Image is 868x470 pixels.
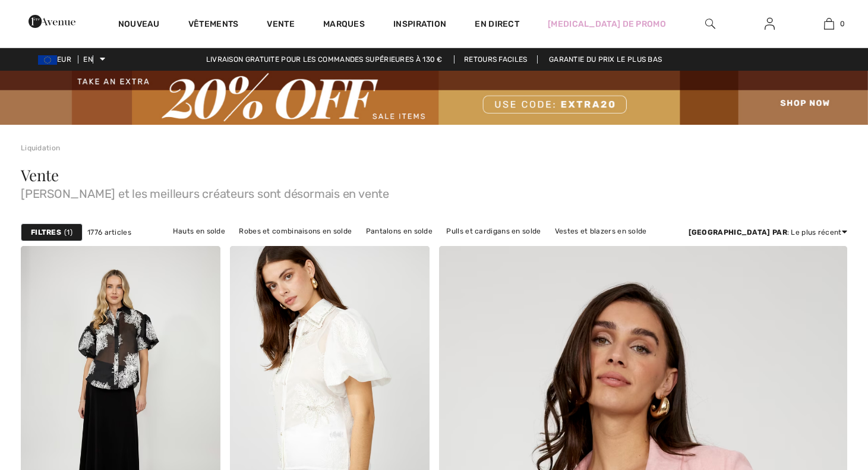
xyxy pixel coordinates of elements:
img: Mes informations [765,17,775,31]
font: Hauts en solde [173,227,225,235]
font: [GEOGRAPHIC_DATA] par [689,228,787,236]
a: Nouveau [118,19,160,31]
font: EN [83,55,93,64]
a: Marques [323,19,365,31]
a: Retours faciles [454,55,538,64]
font: EUR [57,55,71,64]
font: 0 [840,20,845,28]
font: Vente [267,19,295,29]
img: Mon sac [824,17,834,31]
a: Robes et combinaisons en solde [233,223,358,239]
a: Garantie du prix le plus bas [539,55,671,64]
font: : Le plus récent [787,228,842,236]
font: Pantalons en solde [366,227,433,235]
a: En direct [475,18,519,30]
a: Pantalons en solde [360,223,438,239]
font: Filtres [31,228,61,236]
font: Retours faciles [464,55,528,64]
font: Robes et combinaisons en solde [239,227,352,235]
font: Livraison gratuite pour les commandes supérieures à 130 € [206,55,443,64]
a: Livraison gratuite pour les commandes supérieures à 130 € [197,55,452,64]
font: Pulls et cardigans en solde [446,227,541,235]
font: 1776 articles [87,228,131,236]
img: 1ère Avenue [29,10,75,33]
a: Vêtements [188,19,239,31]
a: Liquidation [21,144,60,152]
a: 0 [800,17,858,31]
a: Pulls et cardigans en solde [440,223,547,239]
font: Inspiration [393,19,446,29]
img: Euro [38,55,57,65]
font: [MEDICAL_DATA] de promo [548,19,666,29]
font: Vêtements [188,19,239,29]
a: Se connecter [755,17,784,31]
font: Nouveau [118,19,160,29]
font: 1 [67,228,70,236]
font: En direct [475,19,519,29]
font: Garantie du prix le plus bas [549,55,662,64]
a: Vestes et blazers en solde [549,223,653,239]
a: Vente [267,19,295,31]
a: [MEDICAL_DATA] de promo [548,18,666,30]
font: Marques [323,19,365,29]
a: Hauts en solde [167,223,231,239]
font: Vestes et blazers en solde [555,227,647,235]
font: Vente [21,165,59,185]
img: rechercher sur le site [705,17,715,31]
font: [PERSON_NAME] et les meilleurs créateurs sont désormais en vente [21,187,389,201]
